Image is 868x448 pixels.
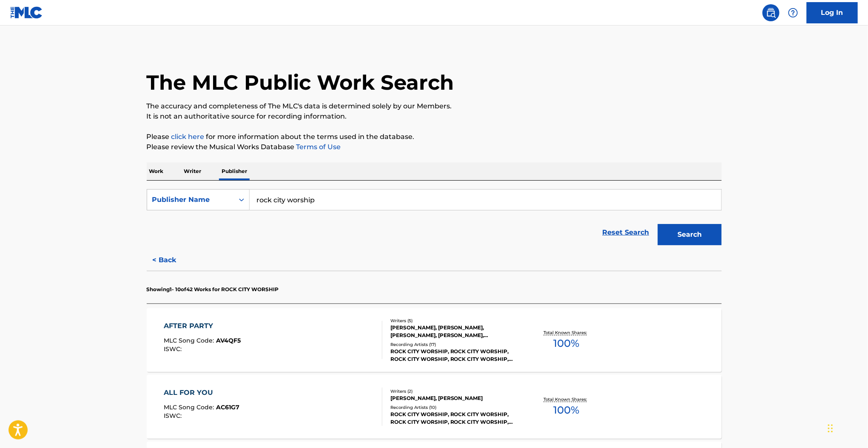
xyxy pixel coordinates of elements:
[766,8,776,18] img: search
[164,345,184,353] span: ISWC :
[216,403,239,411] span: AC61G7
[147,308,722,372] a: AFTER PARTYMLC Song Code:AV4QF5ISWC:Writers (5)[PERSON_NAME], [PERSON_NAME], [PERSON_NAME], [PERS...
[785,4,802,21] div: Help
[216,337,241,344] span: AV4QF5
[390,394,519,402] div: [PERSON_NAME], [PERSON_NAME]
[825,407,868,448] iframe: Chat Widget
[147,375,722,439] a: ALL FOR YOUMLC Song Code:AC61G7ISWC:Writers (2)[PERSON_NAME], [PERSON_NAME]Recording Artists (10)...
[147,111,722,122] p: It is not an authoritative source for recording information.
[598,223,654,242] a: Reset Search
[147,142,722,152] p: Please review the Musical Works Database
[164,403,216,411] span: MLC Song Code :
[147,162,166,180] p: Work
[147,70,454,95] h1: The MLC Public Work Search
[295,143,341,151] a: Terms of Use
[390,388,519,394] div: Writers ( 2 )
[828,416,833,441] div: Drag
[147,189,722,250] form: Search Form
[544,396,589,403] p: Total Known Shares:
[390,341,519,348] div: Recording Artists ( 17 )
[788,8,798,18] img: help
[164,321,241,331] div: AFTER PARTY
[164,412,184,420] span: ISWC :
[182,162,204,180] p: Writer
[554,403,580,418] span: 100 %
[554,336,580,351] span: 100 %
[390,404,519,411] div: Recording Artists ( 10 )
[147,250,198,271] button: < Back
[658,224,722,245] button: Search
[219,162,250,180] p: Publisher
[10,6,43,19] img: MLC Logo
[164,388,239,398] div: ALL FOR YOU
[390,411,519,426] div: ROCK CITY WORSHIP, ROCK CITY WORSHIP, ROCK CITY WORSHIP, ROCK CITY WORSHIP, ROCK CITY WORSHIP
[763,4,780,21] a: Public Search
[147,286,279,293] p: Showing 1 - 10 of 42 Works for ROCK CITY WORSHIP
[544,329,589,336] p: Total Known Shares:
[807,2,858,23] a: Log In
[152,195,229,205] div: Publisher Name
[390,348,519,363] div: ROCK CITY WORSHIP, ROCK CITY WORSHIP, ROCK CITY WORSHIP, ROCK CITY WORSHIP, ROCK CITY WORSHIP
[164,337,216,344] span: MLC Song Code :
[390,318,519,324] div: Writers ( 5 )
[390,324,519,339] div: [PERSON_NAME], [PERSON_NAME], [PERSON_NAME], [PERSON_NAME], [PERSON_NAME] SESSION
[147,101,722,111] p: The accuracy and completeness of The MLC's data is determined solely by our Members.
[171,133,205,141] a: click here
[147,132,722,142] p: Please for more information about the terms used in the database.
